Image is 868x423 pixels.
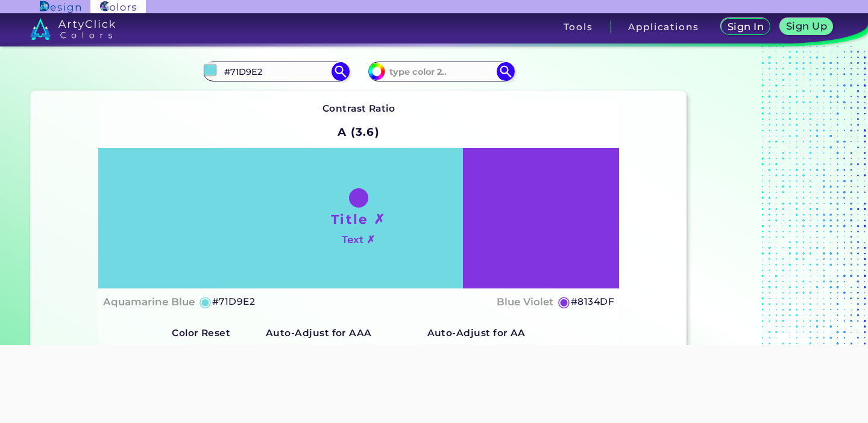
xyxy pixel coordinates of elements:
[497,62,515,80] img: icon search
[782,19,830,34] a: Sign Up
[729,22,763,31] h5: Sign In
[199,294,212,309] h5: ◉
[322,103,395,114] strong: Contrast Ratio
[628,22,699,31] h3: Applications
[385,63,497,80] input: type color 2..
[131,345,737,420] iframe: Advertisement
[788,22,825,31] h5: Sign Up
[332,119,385,145] h2: A (3.6)
[691,24,842,386] iframe: Advertisement
[103,293,195,311] h4: Aquamarine Blue
[564,22,593,31] h3: Tools
[342,231,375,249] h4: Text ✗
[30,18,115,40] img: logo_artyclick_colors_white.svg
[212,294,255,310] h5: #71D9E2
[266,327,372,339] strong: Auto-Adjust for AAA
[172,327,230,339] strong: Color Reset
[558,294,571,309] h5: ◉
[331,210,386,228] h1: Title ✗
[427,327,526,339] strong: Auto-Adjust for AA
[332,62,350,80] img: icon search
[497,293,553,311] h4: Blue Violet
[220,63,332,80] input: type color 1..
[723,19,768,34] a: Sign In
[571,294,614,310] h5: #8134DF
[40,1,80,13] img: ArtyClick Design logo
